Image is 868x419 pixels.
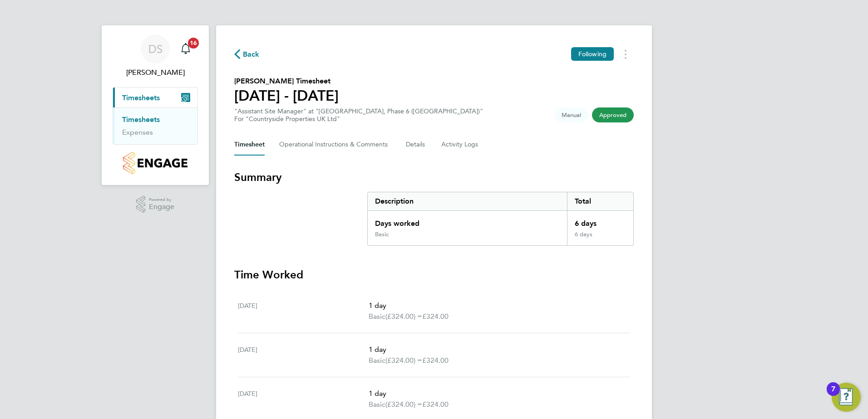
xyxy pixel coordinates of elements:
button: Back [234,49,260,60]
a: 16 [177,34,195,63]
div: [DATE] [238,300,369,322]
p: 1 day [369,300,623,311]
nav: Main navigation [102,25,209,185]
span: Powered by [149,196,174,204]
div: Description [368,192,567,210]
span: Timesheets [122,93,160,102]
span: 16 [188,38,199,49]
span: Basic [369,399,385,410]
div: Total [567,192,633,210]
div: [DATE] [238,344,369,366]
button: Timesheet [234,134,265,156]
h3: Summary [234,170,634,185]
span: DS [148,43,163,55]
span: £324.00 [422,312,449,321]
a: Go to home page [113,152,198,174]
h2: [PERSON_NAME] Timesheet [234,76,339,87]
p: 1 day [369,344,623,355]
a: Timesheets [122,115,160,124]
span: Basic [369,311,385,322]
span: This timesheet has been approved. [592,107,634,122]
a: Powered byEngage [136,196,175,213]
div: 6 days [567,211,633,231]
div: For "Countryside Properties UK Ltd" [234,115,483,123]
div: "Assistant Site Manager" at "[GEOGRAPHIC_DATA], Phase 6 ([GEOGRAPHIC_DATA])" [234,107,483,123]
a: DS[PERSON_NAME] [113,34,198,78]
div: Days worked [368,211,567,231]
span: Following [578,50,607,58]
span: (£324.00) = [385,312,422,321]
div: Basic [375,231,389,238]
div: [DATE] [238,388,369,410]
div: Summary [367,192,634,246]
div: 7 [831,389,835,401]
span: (£324.00) = [385,356,422,365]
img: countryside-properties-logo-retina.png [123,152,187,174]
div: Timesheets [113,107,197,144]
span: Basic [369,355,385,366]
h1: [DATE] - [DATE] [234,87,339,105]
span: £324.00 [422,400,449,409]
h3: Time Worked [234,268,634,282]
a: Expenses [122,128,153,136]
button: Operational Instructions & Comments [279,134,391,156]
span: Dave Smith [113,67,198,78]
button: Open Resource Center, 7 new notifications [832,383,861,412]
span: £324.00 [422,356,449,365]
button: Following [571,47,614,61]
span: Back [243,49,260,60]
button: Timesheets [113,88,197,107]
button: Timesheets Menu [617,47,634,61]
p: 1 day [369,388,623,399]
span: Engage [149,203,174,211]
span: (£324.00) = [385,400,422,409]
button: Activity Logs [441,134,479,156]
button: Details [406,134,427,156]
span: This timesheet was manually created. [554,107,588,122]
div: 6 days [567,231,633,245]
